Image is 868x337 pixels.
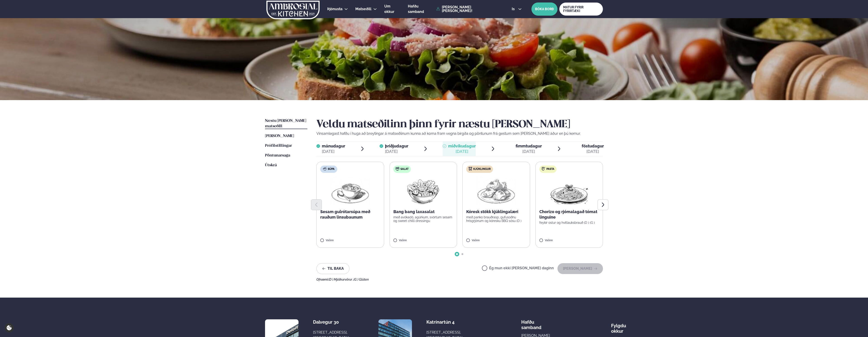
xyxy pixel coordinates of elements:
[582,149,604,154] div: [DATE]
[408,4,424,14] span: Hafðu samband
[385,144,408,148] span: þriðjudagur
[396,167,399,171] img: salad.svg
[384,4,400,14] a: Um okkur
[327,6,342,12] a: Þjónusta
[316,118,603,131] h2: Veldu matseðilinn þinn fyrir næstu [PERSON_NAME]
[476,176,516,205] img: Chicken-thighs.png
[466,215,526,223] p: með panko brauðrasp, gufusoðnu hrísgrjónum og kóresku BBQ sósu (D )
[355,7,371,11] span: Matseðill
[436,5,501,13] a: [PERSON_NAME] [PERSON_NAME]!
[265,133,294,139] a: [PERSON_NAME]
[448,149,476,154] div: [DATE]
[265,143,292,149] a: Prófílstillingar
[466,209,526,214] p: Kóresk stökk kjúklingalæri
[316,278,603,281] div: Ofnæmi:
[322,149,345,154] div: [DATE]
[516,144,542,148] span: fimmtudagur
[408,4,434,14] a: Hafðu samband
[265,118,307,129] a: Næstu [PERSON_NAME] matseðill
[531,2,557,16] button: BÓKA BORÐ
[328,278,354,281] span: (D ) Mjólkurvörur ,
[265,144,292,148] span: Prófílstillingar
[508,7,525,11] button: is
[327,7,342,11] span: Þjónusta
[328,167,335,171] span: Súpa
[385,149,408,154] div: [DATE]
[559,2,603,16] a: MATUR FYRIR FYRIRTÆKI
[313,319,349,325] div: Dalvegur 30
[265,163,277,168] a: Útskrá
[311,199,322,210] button: Previous slide
[549,176,589,205] img: Spagetti.png
[542,167,545,171] img: pasta.svg
[516,149,542,154] div: [DATE]
[266,1,320,19] img: logo
[448,144,476,148] span: miðvikudagur
[611,319,626,334] div: Fylgdu okkur
[403,176,443,205] img: Salad.png
[265,134,294,138] span: [PERSON_NAME]
[598,199,608,210] button: Next slide
[539,209,599,220] p: Chorizo og rjómalagað tómat linguine
[400,167,409,171] span: Salat
[384,4,394,14] span: Um okkur
[265,119,306,128] span: Næstu [PERSON_NAME] matseðill
[539,221,599,224] p: feykir ostur og hvítlauksbrauð (D ) (G )
[5,323,14,332] a: Cookie settings
[322,144,345,148] span: mánudagur
[320,209,380,220] p: Sesam gulrótarsúpa með rauðum linsubaunum
[265,163,277,167] span: Útskrá
[330,176,370,205] img: Soup.png
[355,6,371,12] a: Matseðill
[469,167,472,171] img: chicken.svg
[265,154,290,157] span: Pöntunarsaga
[512,7,516,11] span: is
[354,278,369,281] span: (G ) Glúten
[316,131,603,136] p: Vinsamlegast hafðu í huga að breytingar á matseðlinum kunna að koma fram vegna birgða og pöntunum...
[557,263,603,274] button: [PERSON_NAME]
[265,153,290,158] a: Pöntunarsaga
[426,319,462,325] div: Katrínartún 4
[456,253,458,255] span: Go to slide 1
[323,167,327,171] img: soup.svg
[521,316,541,330] span: Hafðu samband
[546,167,554,171] span: Pasta
[582,144,604,148] span: föstudagur
[393,215,453,223] p: með avókadó, agúrkum, svörtum sesam og sweet chilli dressingu
[393,209,453,214] p: Bang bang laxasalat
[316,263,349,274] button: Til baka
[461,253,463,255] span: Go to slide 2
[473,167,491,171] span: Kjúklingur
